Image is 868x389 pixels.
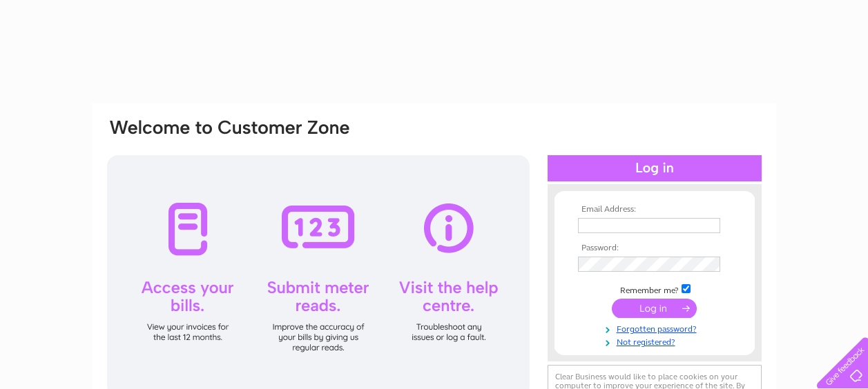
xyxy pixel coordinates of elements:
[575,282,735,296] td: Remember me?
[575,243,735,253] th: Password:
[612,299,697,318] input: Submit
[578,335,735,348] a: Not registered?
[578,321,735,335] a: Forgotten password?
[575,205,735,215] th: Email Address:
